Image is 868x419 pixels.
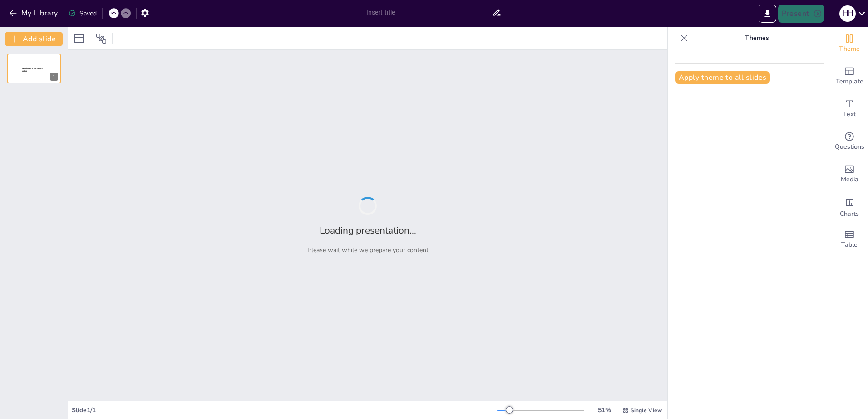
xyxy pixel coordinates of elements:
button: Present [778,5,824,23]
button: My Library [7,6,62,20]
span: Table [841,240,858,250]
div: Saved [69,9,97,18]
div: Change the overall theme [831,27,868,60]
div: Add text boxes [831,93,868,125]
p: Themes [691,27,822,49]
button: Export to PowerPoint [759,5,776,23]
h2: Loading presentation... [320,224,416,237]
span: Sendsteps presentation editor [22,67,43,72]
div: Add a table [831,223,868,256]
button: Add slide [5,32,63,46]
div: Get real-time input from your audience [831,125,868,158]
div: Layout [72,31,86,46]
div: Add ready made slides [831,60,868,93]
div: Sendsteps presentation editor1 [7,54,61,83]
span: Charts [840,209,859,219]
div: 1 [50,73,58,81]
span: Text [843,109,856,119]
p: Please wait while we prepare your content [307,246,429,254]
span: Questions [835,142,864,152]
button: H H [839,5,856,23]
div: Add images, graphics, shapes or video [831,158,868,190]
span: Single View [631,407,662,414]
span: Template [836,77,863,87]
input: Insert title [366,6,493,19]
span: Theme [839,44,860,54]
div: Add charts and graphs [831,190,868,223]
button: Apply theme to all slides [675,71,770,84]
span: Position [96,33,107,44]
div: Slide 1 / 1 [72,406,497,414]
span: Media [841,175,858,185]
div: 51 % [593,406,615,414]
div: H H [839,5,856,22]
